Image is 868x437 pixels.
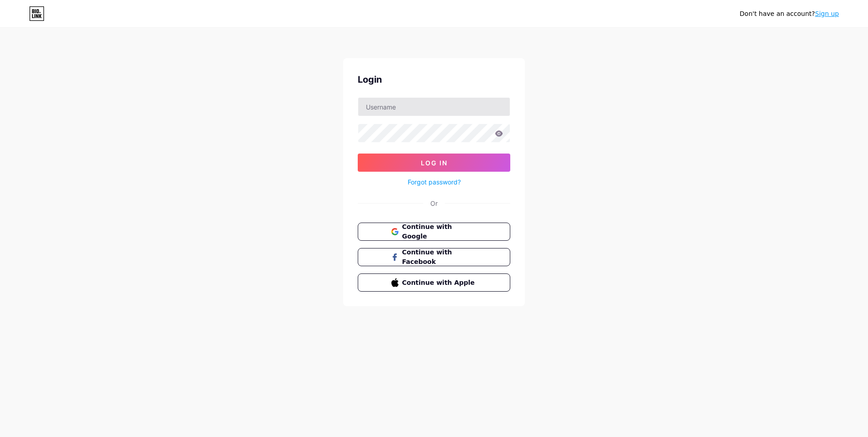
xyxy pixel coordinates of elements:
[740,9,839,19] div: Don't have an account?
[402,278,477,288] span: Continue with Apple
[358,223,510,241] button: Continue with Google
[402,248,477,267] span: Continue with Facebook
[421,159,448,167] span: Log In
[358,73,510,86] div: Login
[430,199,438,208] div: Or
[358,98,510,116] input: Username
[402,222,477,241] span: Continue with Google
[358,248,510,266] button: Continue with Facebook
[358,154,510,172] button: Log In
[358,273,510,292] button: Continue with Apple
[815,10,839,17] a: Sign up
[408,177,461,187] a: Forgot password?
